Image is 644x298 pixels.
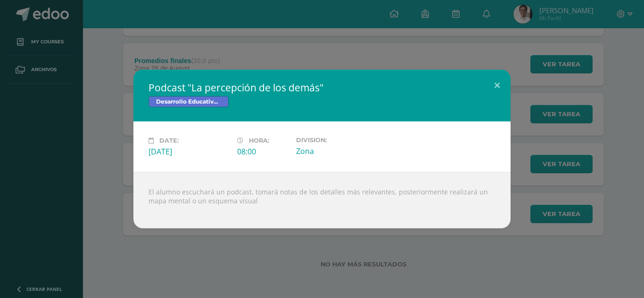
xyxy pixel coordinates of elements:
[237,146,289,157] div: 08:00
[149,81,495,94] h2: Podcast "La percepción de los demás"
[133,172,511,228] div: El alumno escuchará un podcast, tomará notas de los detalles más relevantes, posteriormente reali...
[296,137,377,144] label: Division:
[249,137,269,144] span: Hora:
[159,137,179,144] span: Date:
[484,70,511,102] button: Close (Esc)
[149,146,230,157] div: [DATE]
[296,146,377,156] div: Zona
[149,96,229,107] span: Desarrollo Educativo y Proyecto de Vida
